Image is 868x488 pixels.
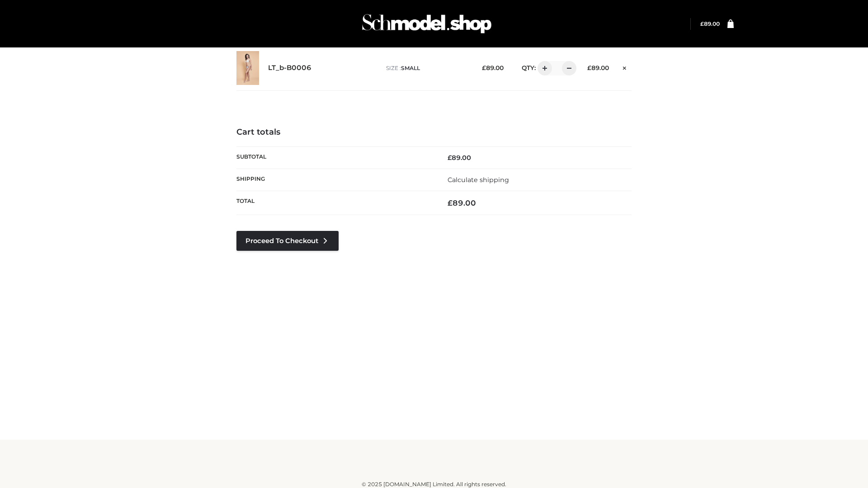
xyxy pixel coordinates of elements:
h4: Cart totals [236,127,632,137]
bdi: 89.00 [587,64,609,71]
span: £ [700,20,704,27]
bdi: 89.00 [448,154,471,162]
a: Proceed to Checkout [236,231,339,251]
span: £ [448,154,452,162]
a: Calculate shipping [448,176,509,184]
bdi: 89.00 [448,198,476,207]
span: £ [482,64,486,71]
a: Remove this item [618,61,632,73]
bdi: 89.00 [700,20,720,27]
th: Total [236,191,434,215]
img: Schmodel Admin 964 [359,6,495,42]
th: Subtotal [236,146,434,169]
bdi: 89.00 [482,64,504,71]
p: size : [386,64,468,72]
span: £ [587,64,591,71]
a: £89.00 [700,20,720,27]
span: SMALL [401,65,420,71]
a: LT_b-B0006 [268,64,311,72]
th: Shipping [236,169,434,191]
div: QTY: [513,61,573,75]
span: £ [448,198,453,207]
